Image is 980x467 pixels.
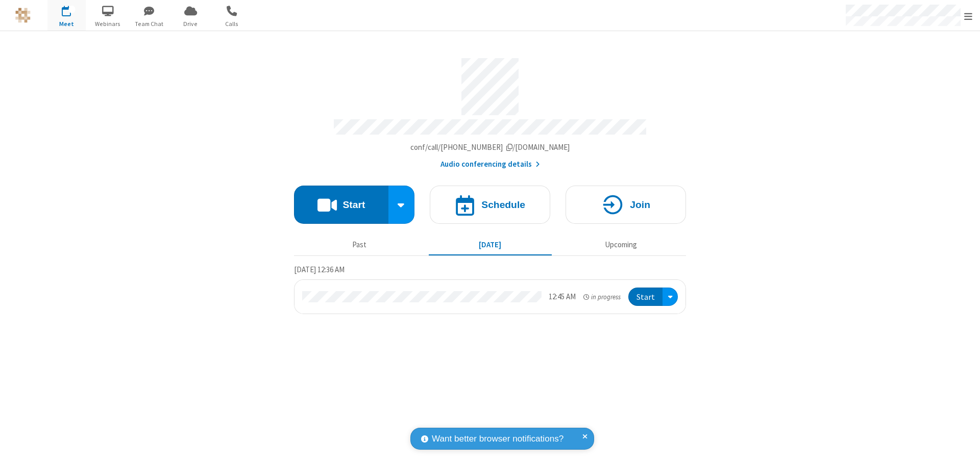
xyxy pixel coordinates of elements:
[298,235,421,254] button: Past
[388,186,415,224] div: Start conference options
[69,6,76,13] div: 1
[430,186,550,224] button: Schedule
[663,288,678,306] div: Open menu
[628,288,663,306] button: Start
[294,50,686,170] section: Account details
[342,200,365,210] h4: Start
[566,186,686,224] button: Join
[583,292,621,302] em: in progress
[440,159,540,170] button: Audio conferencing details
[47,19,86,29] span: Meet
[481,200,525,210] h4: Schedule
[630,200,650,210] h4: Join
[410,142,570,152] span: Copy my meeting room link
[410,142,570,153] button: Copy my meeting room linkCopy my meeting room link
[559,235,682,254] button: Upcoming
[294,264,686,315] section: Today's Meetings
[15,8,31,23] img: QA Selenium DO NOT DELETE OR CHANGE
[432,432,563,446] span: Want better browser notifications?
[429,235,552,254] button: [DATE]
[549,291,576,303] div: 12:45 AM
[294,186,388,224] button: Start
[89,19,127,29] span: Webinars
[213,19,251,29] span: Calls
[171,19,210,29] span: Drive
[294,265,345,274] span: [DATE] 12:36 AM
[130,19,168,29] span: Team Chat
